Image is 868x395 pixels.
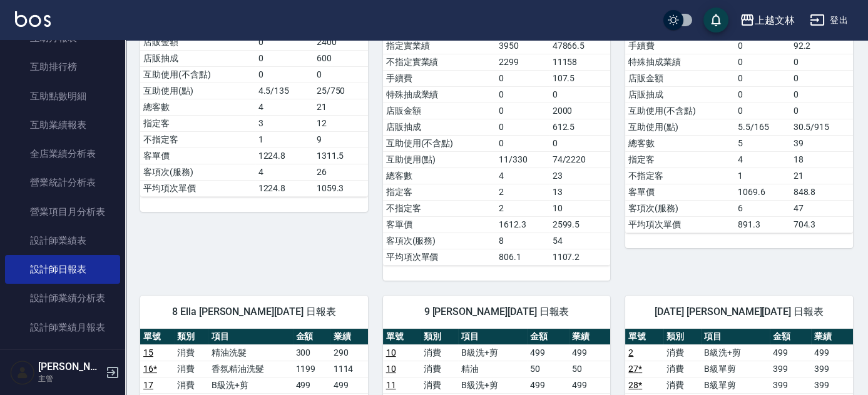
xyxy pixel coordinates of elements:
[663,329,701,345] th: 類別
[5,313,120,342] a: 設計師業績月報表
[625,200,735,216] td: 客項次(服務)
[140,131,255,147] td: 不指定客
[755,12,795,28] div: 上越文林
[143,380,153,390] a: 17
[770,344,812,361] td: 499
[383,119,496,135] td: 店販抽成
[811,329,853,345] th: 業績
[140,50,255,66] td: 店販抽成
[421,361,458,377] td: 消費
[549,216,611,232] td: 2599.5
[527,329,569,345] th: 金額
[569,344,611,361] td: 499
[625,184,735,200] td: 客單價
[735,216,790,232] td: 891.3
[386,347,396,357] a: 10
[383,70,496,86] td: 手續費
[805,9,853,32] button: 登出
[735,200,790,216] td: 6
[383,102,496,119] td: 店販金額
[496,70,549,86] td: 0
[811,344,853,361] td: 499
[38,361,102,373] h5: [PERSON_NAME]
[314,115,368,131] td: 12
[701,344,770,361] td: B級洗+剪
[386,364,396,374] a: 10
[174,329,208,345] th: 類別
[735,167,790,184] td: 1
[496,119,549,135] td: 0
[549,54,611,70] td: 11158
[625,86,735,102] td: 店販抽成
[625,329,663,345] th: 單號
[735,7,800,33] button: 上越文林
[208,344,293,361] td: 精油洗髮
[458,361,527,377] td: 精油
[255,82,314,99] td: 4.5/135
[383,216,496,232] td: 客單價
[5,284,120,312] a: 設計師業績分析表
[701,329,770,345] th: 項目
[255,164,314,180] td: 4
[703,7,728,32] button: save
[735,119,790,135] td: 5.5/165
[208,377,293,393] td: B級洗+剪
[496,37,549,54] td: 3950
[386,380,396,390] a: 11
[140,34,255,50] td: 店販金額
[625,135,735,151] td: 總客數
[569,361,611,377] td: 50
[549,200,611,216] td: 10
[496,200,549,216] td: 2
[293,361,330,377] td: 1199
[790,135,853,151] td: 39
[255,131,314,147] td: 1
[155,306,353,318] span: 8 Ella [PERSON_NAME][DATE] 日報表
[421,344,458,361] td: 消費
[421,329,458,345] th: 類別
[549,184,611,200] td: 13
[140,99,255,115] td: 總客數
[255,50,314,66] td: 0
[735,184,790,200] td: 1069.6
[735,135,790,151] td: 5
[549,232,611,249] td: 54
[549,249,611,265] td: 1107.2
[293,377,330,393] td: 499
[5,168,120,197] a: 營業統計分析表
[496,54,549,70] td: 2299
[790,37,853,54] td: 92.2
[770,361,812,377] td: 399
[140,180,255,196] td: 平均項次單價
[293,329,330,345] th: 金額
[383,249,496,265] td: 平均項次單價
[314,34,368,50] td: 2400
[208,329,293,345] th: 項目
[811,377,853,393] td: 399
[790,54,853,70] td: 0
[625,70,735,86] td: 店販金額
[496,135,549,151] td: 0
[770,329,812,345] th: 金額
[5,226,120,255] a: 設計師業績表
[640,306,838,318] span: [DATE] [PERSON_NAME][DATE] 日報表
[549,86,611,102] td: 0
[790,119,853,135] td: 30.5/915
[140,147,255,164] td: 客單價
[140,164,255,180] td: 客項次(服務)
[5,52,120,81] a: 互助排行榜
[569,377,611,393] td: 499
[421,377,458,393] td: 消費
[663,377,701,393] td: 消費
[140,66,255,82] td: 互助使用(不含點)
[458,377,527,393] td: B級洗+剪
[140,115,255,131] td: 指定客
[496,167,549,184] td: 4
[790,86,853,102] td: 0
[255,66,314,82] td: 0
[735,70,790,86] td: 0
[663,344,701,361] td: 消費
[208,361,293,377] td: 香氛精油洗髮
[628,347,633,357] a: 2
[790,102,853,119] td: 0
